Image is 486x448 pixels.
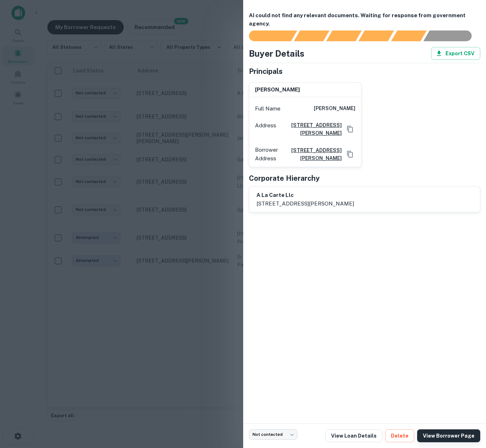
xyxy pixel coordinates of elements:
[417,429,480,442] a: View Borrower Page
[240,30,294,41] div: Sending borrower request to AI...
[249,429,297,440] div: Not contacted
[286,146,342,162] a: [STREET_ADDRESS][PERSON_NAME]
[385,429,414,442] button: Delete
[424,30,480,41] div: AI fulfillment process complete.
[255,86,300,94] h6: [PERSON_NAME]
[450,391,486,425] iframe: Chat Widget
[345,124,355,135] button: Copy Address
[294,30,330,41] div: Your request is received and processing...
[249,11,481,28] h6: AI could not find any relevant documents. Waiting for response from government agency.
[255,146,283,162] p: Borrower Address
[279,121,342,137] a: [STREET_ADDRESS][PERSON_NAME]
[255,121,276,137] p: Address
[431,47,480,60] button: Export CSV
[314,104,355,113] h6: [PERSON_NAME]
[325,429,382,442] a: View Loan Details
[345,149,355,160] button: Copy Address
[256,191,354,199] h6: a la carte llc
[255,104,280,113] p: Full Name
[359,30,395,41] div: Principals found, AI now looking for contact information...
[249,47,305,60] h4: Buyer Details
[326,30,362,41] div: Documents found, AI parsing details...
[391,30,427,41] div: Principals found, still searching for contact information. This may take time...
[249,173,320,184] h5: Corporate Hierarchy
[256,199,354,208] p: [STREET_ADDRESS][PERSON_NAME]
[249,66,283,77] h5: Principals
